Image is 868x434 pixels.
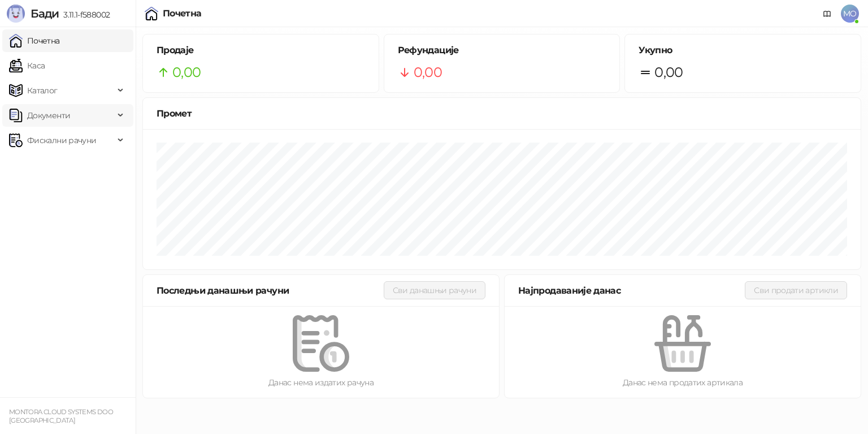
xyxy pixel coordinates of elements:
span: Документи [27,104,70,127]
a: Документација [818,5,836,23]
button: Сви продати артикли [745,281,847,299]
img: Logo [7,5,25,23]
small: MONTORA CLOUD SYSTEMS DOO [GEOGRAPHIC_DATA] [9,408,113,424]
div: Данас нема издатих рачуна [161,376,481,389]
span: Фискални рачуни [27,129,96,152]
h5: Рефундације [398,44,606,57]
span: 0,00 [172,62,201,83]
div: Промет [157,106,847,121]
span: Каталог [27,79,58,102]
span: 0,00 [654,62,683,83]
div: Последњи данашњи рачуни [157,283,384,298]
div: Почетна [163,9,202,18]
a: Почетна [9,29,60,52]
h5: Укупно [639,44,847,57]
button: Сви данашњи рачуни [384,281,485,299]
h5: Продаје [157,44,365,57]
span: 0,00 [414,62,442,83]
span: Бади [31,7,59,20]
span: MO [841,5,859,23]
a: Каса [9,54,45,77]
span: 3.11.1-f588002 [59,10,110,20]
div: Најпродаваније данас [518,283,745,298]
div: Данас нема продатих артикала [523,376,843,389]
